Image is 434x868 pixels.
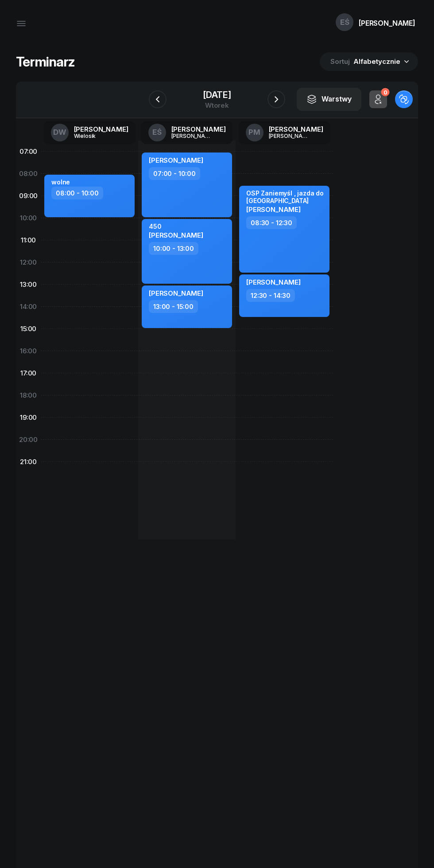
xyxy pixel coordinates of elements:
[297,88,361,111] button: Warstwy
[203,102,231,109] div: wtorek
[74,126,128,133] div: [PERSON_NAME]
[359,20,415,27] div: [PERSON_NAME]
[16,318,41,340] div: 15:00
[16,296,41,318] div: 14:00
[16,451,41,473] div: 21:00
[152,129,162,136] span: EŚ
[149,223,203,230] div: 450
[149,289,203,297] span: [PERSON_NAME]
[246,289,295,302] div: 12:30 - 14:30
[269,126,323,133] div: [PERSON_NAME]
[246,216,297,229] div: 08:30 - 12:30
[269,133,311,139] div: [PERSON_NAME]
[171,133,214,139] div: [PERSON_NAME]
[44,121,136,144] a: DW[PERSON_NAME]Wielosik
[16,340,41,362] div: 16:00
[16,163,41,185] div: 08:00
[16,274,41,296] div: 13:00
[248,129,260,136] span: PM
[246,205,301,214] span: [PERSON_NAME]
[239,121,330,144] a: PM[PERSON_NAME][PERSON_NAME]
[16,251,41,274] div: 12:00
[16,407,41,429] div: 19:00
[16,185,41,207] div: 09:00
[53,129,66,136] span: DW
[141,121,233,144] a: EŚ[PERSON_NAME][PERSON_NAME]
[340,19,349,26] span: EŚ
[16,54,75,70] h1: Terminarz
[171,126,226,133] div: [PERSON_NAME]
[203,90,231,99] div: [DATE]
[149,167,200,180] div: 07:00 - 10:00
[16,207,41,229] div: 10:00
[16,362,41,384] div: 17:00
[353,57,400,66] span: Alfabetycznie
[16,141,41,163] div: 07:00
[16,384,41,407] div: 18:00
[320,52,418,71] button: Sortuj Alfabetycznie
[74,133,116,139] div: Wielosik
[16,429,41,451] div: 20:00
[16,229,41,251] div: 11:00
[246,189,324,204] div: OSP Zaniemyśl , jazda do [GEOGRAPHIC_DATA]
[51,187,103,199] div: 08:00 - 10:00
[51,178,70,186] div: wolne
[381,88,389,97] div: 0
[149,156,203,164] span: [PERSON_NAME]
[306,94,352,105] div: Warstwy
[149,300,198,313] div: 13:00 - 15:00
[149,242,198,255] div: 10:00 - 13:00
[149,231,203,239] span: [PERSON_NAME]
[246,278,301,286] span: [PERSON_NAME]
[330,56,352,67] span: Sortuj
[369,90,387,108] button: 0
